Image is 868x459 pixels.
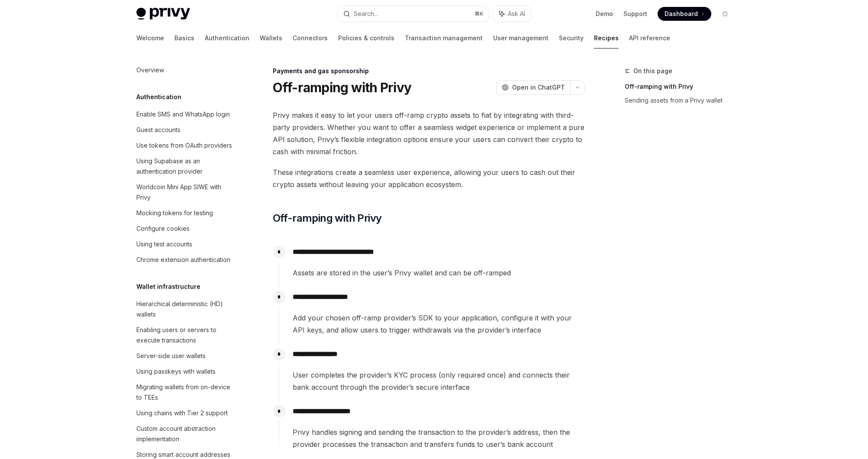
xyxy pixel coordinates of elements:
[512,83,565,92] span: Open in ChatGPT
[129,62,240,78] a: Overview
[136,28,164,48] a: Welcome
[293,369,584,393] span: User completes the provider’s KYC process (only required once) and connects their bank account th...
[129,122,240,138] a: Guest accounts
[205,28,249,48] a: Authentication
[594,28,619,48] a: Recipes
[129,221,240,236] a: Configure cookies
[136,408,228,418] div: Using chains with Tier 2 support
[337,6,489,22] button: Search...⌘K
[493,6,531,22] button: Ask AI
[273,166,585,191] span: These integrations create a seamless user experience, allowing your users to cash out their crypt...
[136,239,192,249] div: Using test accounts
[136,325,235,346] div: Enabling users or servers to execute transactions
[136,208,213,218] div: Mocking tokens for testing
[136,382,235,403] div: Migrating wallets from on-device to TEEs
[136,65,164,75] div: Overview
[129,107,240,122] a: Enable SMS and WhatsApp login
[293,28,328,48] a: Connectors
[136,423,235,444] div: Custom account abstraction implementation
[623,10,647,18] a: Support
[508,10,525,18] span: Ask AI
[129,138,240,153] a: Use tokens from OAuth providers
[136,182,235,203] div: Worldcoin Mini App SIWE with Privy
[129,364,240,379] a: Using passkeys with wallets
[273,67,585,75] div: Payments and gas sponsorship
[129,153,240,179] a: Using Supabase as an authentication provider
[596,10,613,18] a: Demo
[718,7,732,21] button: Toggle dark mode
[559,28,584,48] a: Security
[136,223,190,234] div: Configure cookies
[625,94,739,107] a: Sending assets from a Privy wallet
[665,10,698,18] span: Dashboard
[129,236,240,252] a: Using test accounts
[273,211,382,225] span: Off-ramping with Privy
[136,366,216,377] div: Using passkeys with wallets
[129,322,240,348] a: Enabling users or servers to execute transactions
[129,252,240,268] a: Chrome extension authentication
[493,28,549,48] a: User management
[136,140,232,151] div: Use tokens from OAuth providers
[273,80,412,95] h1: Off-ramping with Privy
[496,80,570,95] button: Open in ChatGPT
[129,421,240,447] a: Custom account abstraction implementation
[293,426,584,450] span: Privy handles signing and sending the transaction to the provider’s address, then the provider pr...
[136,281,200,292] h5: Wallet infrastructure
[129,179,240,205] a: Worldcoin Mini App SIWE with Privy
[136,255,230,265] div: Chrome extension authentication
[136,92,181,102] h5: Authentication
[129,205,240,221] a: Mocking tokens for testing
[260,28,282,48] a: Wallets
[273,109,585,158] span: Privy makes it easy to let your users off-ramp crypto assets to fiat by integrating with third-pa...
[136,125,181,135] div: Guest accounts
[633,66,672,76] span: On this page
[629,28,670,48] a: API reference
[129,296,240,322] a: Hierarchical deterministic (HD) wallets
[136,299,235,320] div: Hierarchical deterministic (HD) wallets
[658,7,711,21] a: Dashboard
[136,109,230,120] div: Enable SMS and WhatsApp login
[174,28,194,48] a: Basics
[129,405,240,421] a: Using chains with Tier 2 support
[293,312,584,336] span: Add your chosen off-ramp provider’s SDK to your application, configure it with your API keys, and...
[129,348,240,364] a: Server-side user wallets
[293,267,584,279] span: Assets are stored in the user’s Privy wallet and can be off-ramped
[129,379,240,405] a: Migrating wallets from on-device to TEEs
[474,10,484,17] span: ⌘ K
[136,156,235,177] div: Using Supabase as an authentication provider
[338,28,394,48] a: Policies & controls
[354,9,378,19] div: Search...
[136,351,206,361] div: Server-side user wallets
[405,28,483,48] a: Transaction management
[625,80,739,94] a: Off-ramping with Privy
[136,8,190,20] img: light logo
